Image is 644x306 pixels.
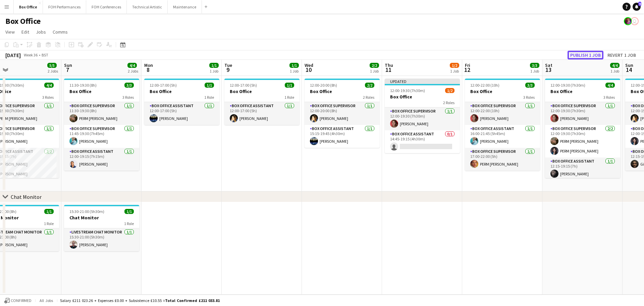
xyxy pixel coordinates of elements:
[5,16,41,26] h1: Box Office
[625,62,633,68] span: Sun
[210,69,218,74] div: 1 Job
[605,51,639,59] button: Revert 1 job
[124,83,134,88] span: 3/3
[14,0,43,13] button: Box Office
[204,95,214,100] span: 1 Role
[53,29,68,35] span: Comms
[370,69,379,74] div: 1 Job
[44,83,54,88] span: 4/4
[64,79,139,171] app-job-card: 11:30-19:30 (8h)3/3Box Office3 RolesBox Office Supervisor1/111:30-19:30 (8h)PERM [PERSON_NAME]Box...
[122,95,134,100] span: 3 Roles
[150,83,177,88] span: 12:00-17:00 (5h)
[69,83,97,88] span: 11:30-19:30 (8h)
[165,298,220,303] span: Total Confirmed £211 033.81
[48,69,58,74] div: 2 Jobs
[124,221,134,226] span: 1 Role
[64,62,72,68] span: Sun
[284,95,294,100] span: 1 Role
[631,17,639,25] app-user-avatar: Millie Haldane
[610,63,620,68] span: 4/4
[465,102,540,125] app-card-role: Box Office Supervisor1/112:00-22:00 (10h)[PERSON_NAME]
[209,63,219,68] span: 1/1
[285,83,294,88] span: 1/1
[38,298,54,303] span: All jobs
[545,158,620,180] app-card-role: Box Office Assistant1/112:15-19:15 (7h)[PERSON_NAME]
[450,63,459,68] span: 1/2
[127,63,137,68] span: 4/4
[64,215,139,221] h3: Chat Monitor
[465,62,470,68] span: Fri
[545,102,620,125] app-card-role: Box Office Supervisor1/112:00-19:30 (7h30m)[PERSON_NAME]
[44,221,54,226] span: 1 Role
[143,66,153,74] span: 8
[530,63,539,68] span: 3/3
[144,79,219,125] app-job-card: 12:00-17:00 (5h)1/1Box Office1 RoleBox Office Assistant1/112:00-17:00 (5h)[PERSON_NAME]
[224,79,300,125] app-job-card: 12:00-17:00 (5h)1/1Box Office1 RoleBox Office Assistant1/112:00-17:00 (5h)[PERSON_NAME]
[128,69,138,74] div: 2 Jobs
[450,69,459,74] div: 1 Job
[530,69,539,74] div: 1 Job
[5,52,21,58] div: [DATE]
[305,102,380,125] app-card-role: Box Office Supervisor1/112:00-20:00 (8h)[PERSON_NAME]
[64,125,139,148] app-card-role: Box Office Supervisor1/111:45-19:30 (7h45m)[PERSON_NAME]
[370,63,379,68] span: 2/2
[124,209,134,214] span: 1/1
[545,125,620,158] app-card-role: Box Office Supervisor2/212:00-19:30 (7h30m)PERM [PERSON_NAME]PERM [PERSON_NAME]
[445,88,454,93] span: 1/2
[42,95,54,100] span: 3 Roles
[3,297,33,304] button: Confirmed
[545,79,620,178] div: 12:00-19:30 (7h30m)4/4Box Office3 RolesBox Office Supervisor1/112:00-19:30 (7h30m)[PERSON_NAME]Bo...
[610,69,619,74] div: 1 Job
[633,3,641,11] a: 9
[545,88,620,94] h3: Box Office
[43,0,86,13] button: FOH Performances
[11,298,32,303] span: Confirmed
[50,28,70,36] a: Comms
[64,102,139,125] app-card-role: Box Office Supervisor1/111:30-19:30 (8h)PERM [PERSON_NAME]
[168,0,202,13] button: Maintenance
[224,62,232,68] span: Tue
[305,88,380,94] h3: Box Office
[144,88,219,94] h3: Box Office
[384,66,393,74] span: 11
[42,52,48,57] div: BST
[64,88,139,94] h3: Box Office
[385,79,460,153] app-job-card: Updated12:00-19:30 (7h30m)1/2Box Office2 RolesBox Office Supervisor1/112:00-19:30 (7h30m)[PERSON_...
[385,79,460,84] div: Updated
[33,28,49,36] a: Jobs
[363,95,374,100] span: 2 Roles
[19,28,32,36] a: Edit
[304,66,313,74] span: 10
[465,148,540,171] app-card-role: Box Office Supervisor1/117:00-22:00 (5h)PERM [PERSON_NAME]
[11,193,42,200] div: Chat Monitor
[603,95,615,100] span: 3 Roles
[223,66,232,74] span: 9
[144,62,153,68] span: Mon
[21,29,29,35] span: Edit
[305,79,380,148] app-job-card: 12:00-20:00 (8h)2/2Box Office2 RolesBox Office Supervisor1/112:00-20:00 (8h)[PERSON_NAME]Box Offi...
[305,125,380,148] app-card-role: Box Office Assistant1/115:15-19:45 (4h30m)[PERSON_NAME]
[638,2,641,6] span: 9
[86,0,127,13] button: FOH Conferences
[568,51,603,59] button: Publish 1 job
[3,28,17,36] a: View
[390,88,425,93] span: 12:00-19:30 (7h30m)
[470,83,499,88] span: 12:00-22:00 (10h)
[205,83,214,88] span: 1/1
[36,29,46,35] span: Jobs
[230,83,257,88] span: 12:00-17:00 (5h)
[525,83,535,88] span: 3/3
[443,100,454,105] span: 2 Roles
[310,83,337,88] span: 12:00-20:00 (8h)
[60,298,220,303] div: Salary £211 023.26 + Expenses £0.00 + Subsistence £10.55 =
[64,205,139,251] app-job-card: 15:30-21:00 (5h30m)1/1Chat Monitor1 RoleLivestream Chat Monitor1/115:30-21:00 (5h30m)[PERSON_NAME]
[385,107,460,130] app-card-role: Box Office Supervisor1/112:00-19:30 (7h30m)[PERSON_NAME]
[290,69,299,74] div: 1 Job
[63,66,72,74] span: 7
[305,62,313,68] span: Wed
[64,228,139,251] app-card-role: Livestream Chat Monitor1/115:30-21:00 (5h30m)[PERSON_NAME]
